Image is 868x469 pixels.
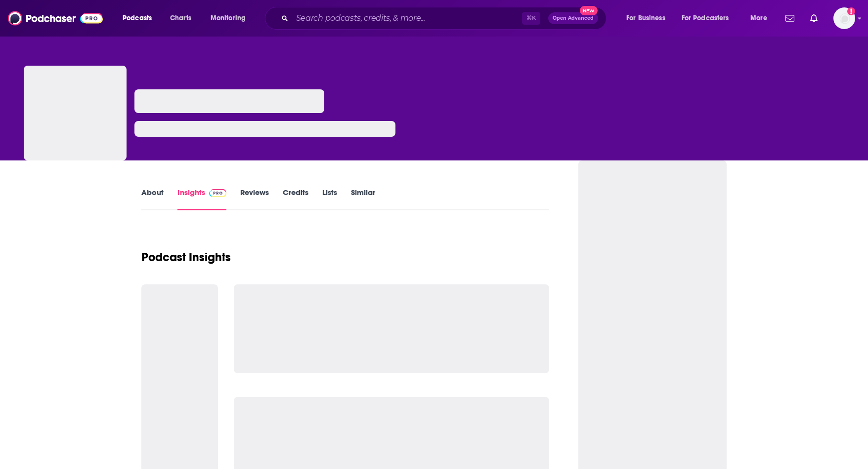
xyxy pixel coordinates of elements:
button: open menu [619,10,678,26]
span: Logged in as isabellaN [833,7,855,29]
img: Podchaser - Follow, Share and Rate Podcasts [8,9,103,28]
a: About [141,188,164,210]
span: For Business [626,11,665,25]
span: Charts [170,11,191,25]
h1: Podcast Insights [141,250,231,265]
div: Search podcasts, credits, & more... [274,7,616,30]
button: open menu [675,10,743,26]
a: Charts [164,10,197,26]
a: InsightsPodchaser Pro [177,188,226,210]
svg: Add a profile image [847,7,855,15]
a: Credits [283,188,308,210]
img: User Profile [833,7,855,29]
input: Search podcasts, credits, & more... [292,10,522,26]
a: Show notifications dropdown [806,10,822,27]
span: Podcasts [123,11,152,25]
img: Podchaser Pro [209,189,226,197]
a: Reviews [240,188,269,210]
button: Open AdvancedNew [548,12,598,24]
a: Similar [351,188,375,210]
a: Lists [322,188,337,210]
span: New [580,6,598,15]
span: Monitoring [211,11,246,25]
button: open menu [204,10,259,26]
span: For Podcasters [682,11,729,25]
button: Show profile menu [833,7,855,29]
button: open menu [116,10,165,26]
button: open menu [743,10,780,26]
span: ⌘ K [522,12,540,25]
span: More [750,11,767,25]
a: Show notifications dropdown [781,10,798,27]
span: Open Advanced [553,16,594,21]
